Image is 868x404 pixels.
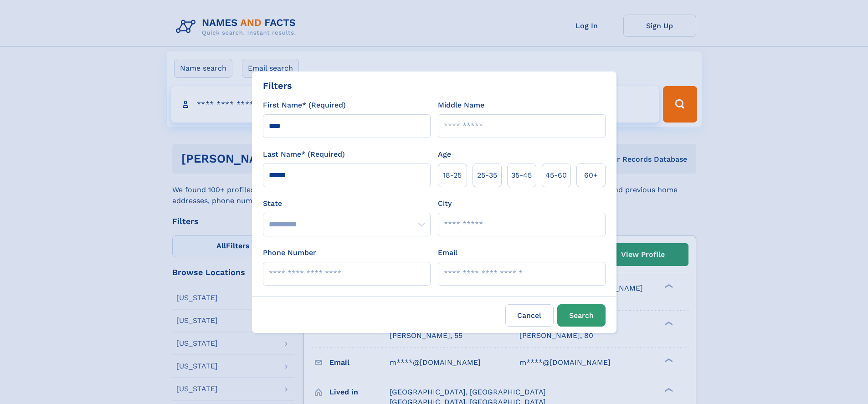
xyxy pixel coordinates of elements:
[263,100,346,111] label: First Name* (Required)
[477,170,497,181] span: 25‑35
[557,304,606,327] button: Search
[505,304,554,327] label: Cancel
[263,79,292,92] div: Filters
[263,198,431,209] label: State
[438,247,457,258] label: Email
[545,170,567,181] span: 45‑60
[584,170,598,181] span: 60+
[263,149,345,160] label: Last Name* (Required)
[443,170,462,181] span: 18‑25
[438,149,451,160] label: Age
[438,100,484,111] label: Middle Name
[263,247,316,258] label: Phone Number
[438,198,452,209] label: City
[511,170,532,181] span: 35‑45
